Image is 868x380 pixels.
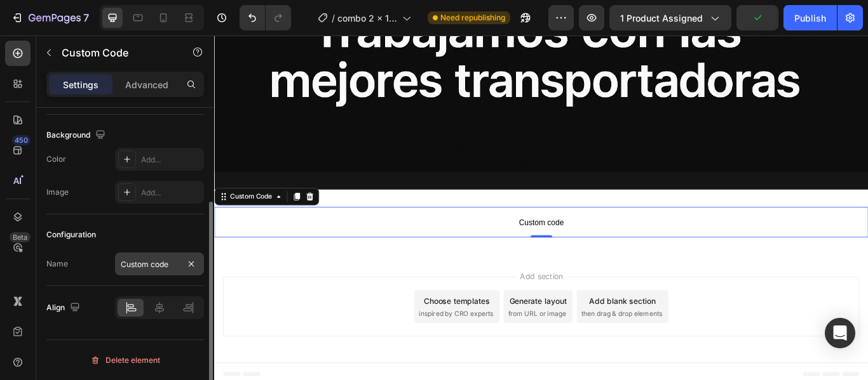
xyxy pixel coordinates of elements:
[46,127,108,144] div: Background
[46,187,69,198] div: Image
[783,5,837,30] button: Publish
[238,318,325,330] span: inspired by CRO experts
[46,258,68,270] div: Name
[12,135,31,145] div: 450
[240,5,291,30] div: Undo/Redo
[90,353,160,368] div: Delete element
[10,232,31,242] div: Beta
[437,303,515,316] div: Add blank section
[125,78,168,91] p: Advanced
[46,350,204,370] button: Delete element
[342,318,410,330] span: from URL or image
[825,318,855,348] div: Open Intercom Messenger
[5,5,95,30] button: 7
[337,11,397,25] span: combo 2 x 1 spray [MEDICAL_DATA]
[83,10,89,25] p: 7
[428,318,522,330] span: then drag & drop elements
[344,303,411,316] div: Generate layout
[620,11,703,25] span: 1 product assigned
[351,274,412,287] span: Add section
[440,12,505,23] span: Need republishing
[141,154,201,166] div: Add...
[46,154,66,165] div: Color
[214,36,868,380] iframe: Design area
[245,303,322,316] div: Choose templates
[62,45,170,60] p: Custom Code
[46,299,83,317] div: Align
[63,78,98,91] p: Settings
[609,5,731,30] button: 1 product assigned
[141,187,201,199] div: Add...
[332,11,335,25] span: /
[794,11,826,25] div: Publish
[46,229,96,240] div: Configuration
